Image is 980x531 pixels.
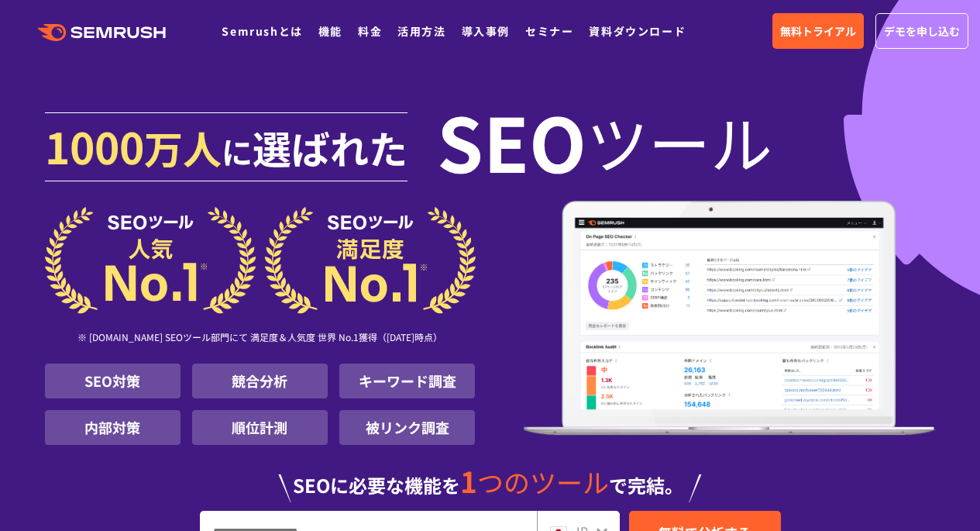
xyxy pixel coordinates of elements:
span: 無料トライアル [780,22,856,40]
span: に [222,129,253,174]
li: SEO対策 [45,364,181,398]
li: 競合分析 [192,364,328,398]
li: 被リンク調査 [339,410,475,445]
span: ツール [586,110,772,172]
span: 万人 [144,119,222,175]
a: 無料トライアル [772,13,864,49]
a: Semrushとは [222,23,302,39]
span: つのツール [477,463,609,501]
span: 1 [460,460,477,502]
span: SEO [437,110,586,172]
span: 1000 [45,115,144,177]
a: 機能 [318,23,342,39]
div: SEOに必要な機能を [45,451,936,502]
span: デモを申し込む [884,22,960,40]
li: 順位計測 [192,410,328,445]
a: 活用方法 [397,23,445,39]
li: キーワード調査 [339,364,475,398]
a: 料金 [358,23,382,39]
a: セミナー [525,23,573,39]
a: 資料ダウンロード [589,23,686,39]
span: で完結。 [609,471,683,498]
li: 内部対策 [45,410,181,445]
a: デモを申し込む [875,13,968,49]
span: 選ばれた [253,119,407,175]
div: ※ [DOMAIN_NAME] SEOツール部門にて 満足度＆人気度 世界 No.1獲得（[DATE]時点） [45,314,476,364]
a: 導入事例 [462,23,510,39]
